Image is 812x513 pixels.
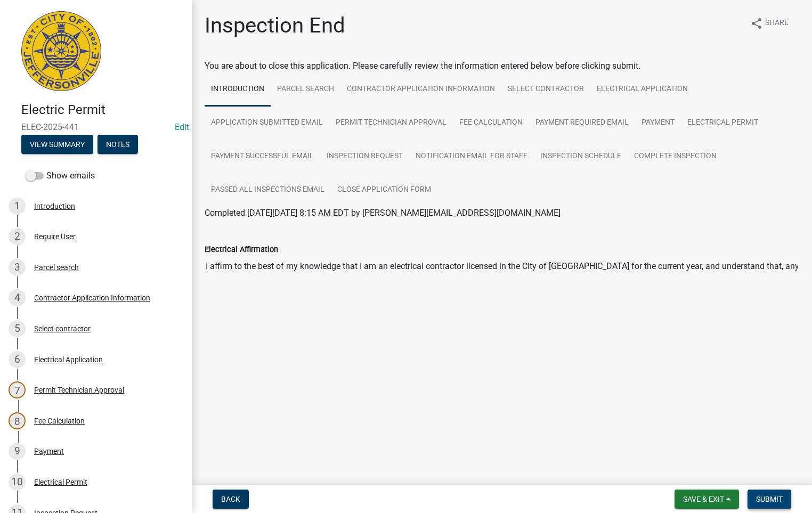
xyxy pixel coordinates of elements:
[21,135,93,154] button: View Summary
[683,495,724,503] span: Save & Exit
[21,141,93,149] wm-modal-confirm: Summary
[628,140,723,174] a: Complete Inspection
[34,233,76,240] div: Require User
[271,72,340,107] a: Parcel search
[205,60,799,298] div: You are about to close this application. Please carefully review the information entered below be...
[742,13,797,34] button: shareShare
[21,122,170,132] span: ELEC-2025-441
[9,412,26,429] div: 8
[590,72,694,107] a: Electrical Application
[26,169,95,182] label: Show emails
[205,106,329,140] a: Application Submitted Email
[213,490,249,509] button: Back
[221,495,240,503] span: Back
[34,478,87,486] div: Electrical Permit
[9,443,26,460] div: 9
[34,294,150,302] div: Contractor Application Information
[9,198,26,215] div: 1
[9,320,26,337] div: 5
[205,246,278,254] label: Electrical Affirmation
[748,490,791,509] button: Submit
[409,140,534,174] a: Notification Email for Staff
[98,141,138,149] wm-modal-confirm: Notes
[34,447,64,455] div: Payment
[9,351,26,368] div: 6
[675,490,739,509] button: Save & Exit
[765,17,789,30] span: Share
[9,228,26,245] div: 2
[9,289,26,306] div: 4
[750,17,763,30] i: share
[9,381,26,398] div: 7
[34,202,75,210] div: Introduction
[635,106,681,140] a: Payment
[34,264,79,271] div: Parcel search
[205,208,561,218] span: Completed [DATE][DATE] 8:15 AM EDT by [PERSON_NAME][EMAIL_ADDRESS][DOMAIN_NAME]
[175,122,189,132] wm-modal-confirm: Edit Application Number
[205,13,345,38] h1: Inspection End
[34,325,91,332] div: Select contractor
[331,173,437,207] a: Close Application Form
[320,140,409,174] a: Inspection Request
[9,474,26,491] div: 10
[453,106,529,140] a: Fee Calculation
[529,106,635,140] a: Payment Required Email
[329,106,453,140] a: Permit Technician Approval
[98,135,138,154] button: Notes
[34,356,103,363] div: Electrical Application
[205,72,271,107] a: Introduction
[205,173,331,207] a: Passed All Inspections Email
[534,140,628,174] a: Inspection Schedule
[34,417,85,425] div: Fee Calculation
[175,122,189,132] a: Edit
[756,495,783,503] span: Submit
[21,102,183,118] h4: Electric Permit
[501,72,590,107] a: Select contractor
[340,72,501,107] a: Contractor Application Information
[9,259,26,276] div: 3
[205,140,320,174] a: Payment Successful Email
[681,106,765,140] a: Electrical Permit
[21,11,101,91] img: City of Jeffersonville, Indiana
[34,386,124,394] div: Permit Technician Approval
